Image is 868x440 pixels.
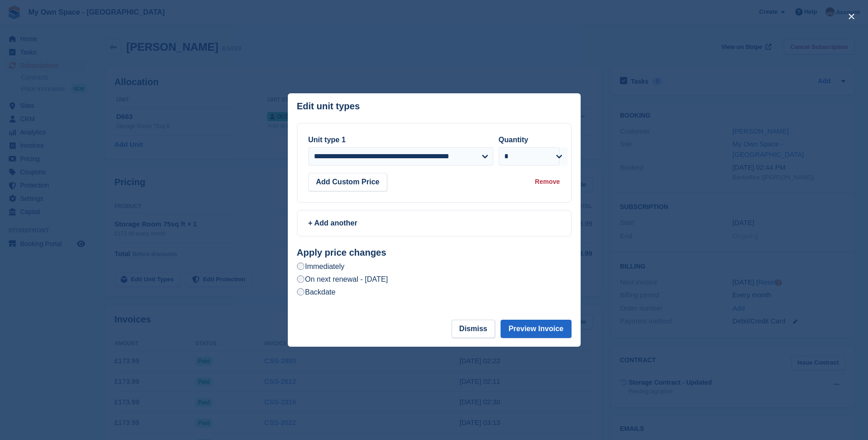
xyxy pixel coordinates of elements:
[297,274,388,284] label: On next renewal - [DATE]
[452,320,495,338] button: Dismiss
[297,247,387,258] strong: Apply price changes
[297,262,345,271] label: Immediately
[297,275,304,283] input: On next renewal - [DATE]
[844,9,859,24] button: close
[535,177,560,187] div: Remove
[297,101,360,112] p: Edit unit types
[308,218,560,229] div: + Add another
[297,263,304,270] input: Immediately
[308,173,388,191] button: Add Custom Price
[297,288,304,295] input: Backdate
[501,320,571,338] button: Preview Invoice
[499,136,528,144] label: Quantity
[297,210,571,236] a: + Add another
[308,136,346,144] label: Unit type 1
[297,287,336,297] label: Backdate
